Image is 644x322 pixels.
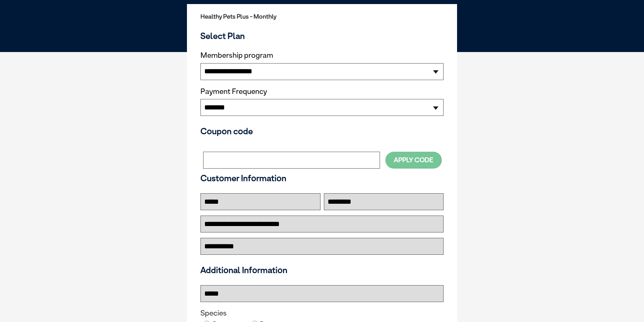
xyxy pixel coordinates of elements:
[200,31,444,41] h3: Select Plan
[200,309,444,318] legend: Species
[200,87,267,96] label: Payment Frequency
[198,265,446,275] h3: Additional Information
[200,13,444,20] h2: Healthy Pets Plus - Monthly
[200,173,444,183] h3: Customer Information
[200,51,444,60] label: Membership program
[385,152,442,168] button: Apply Code
[200,126,444,136] h3: Coupon code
